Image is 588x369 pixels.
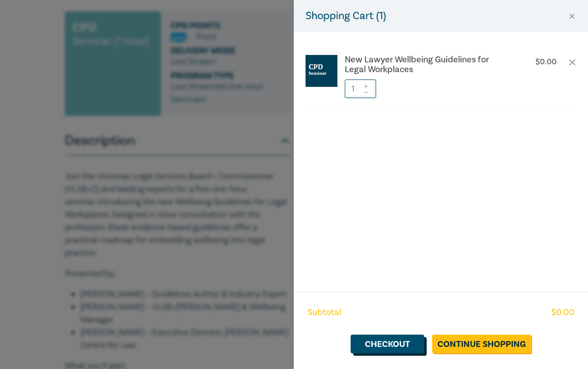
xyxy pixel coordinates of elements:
input: 1 [345,79,376,98]
a: Checkout [351,335,424,353]
a: Continue Shopping [432,335,531,353]
span: Subtotal [307,306,341,319]
img: CPD%20Seminar.jpg [306,55,337,87]
span: $ 0.00 [551,306,574,319]
button: Close [567,12,576,21]
h5: Shopping Cart ( 1 ) [306,8,386,24]
a: New Lawyer Wellbeing Guidelines for Legal Workplaces [345,55,508,75]
p: $ 0.00 [536,57,557,67]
